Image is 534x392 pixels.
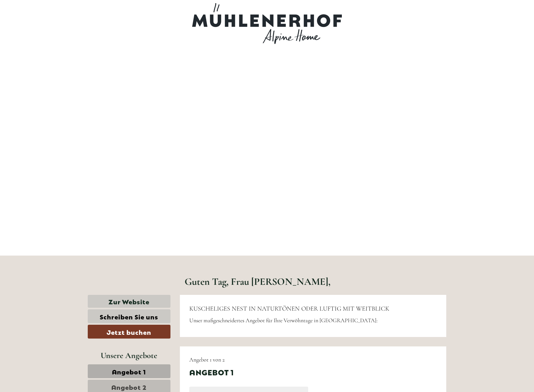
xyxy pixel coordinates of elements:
[189,305,389,312] span: KUSCHELIGES NEST IN NATURTÖNEN ODER LUFTIG MIT WEITBLICK
[185,276,331,287] h1: Guten Tag, Frau [PERSON_NAME],
[88,309,170,323] a: Schreiben Sie uns
[88,350,170,361] div: Unsere Angebote
[189,356,225,363] span: Angebot 1 von 2
[189,317,378,324] span: Unser maßgeschneidertes Angebot für Ihre Verwöhntage in [GEOGRAPHIC_DATA]:
[111,382,147,391] span: Angebot 2
[112,367,146,376] span: Angebot 1
[88,325,170,339] a: Jetzt buchen
[88,295,170,308] a: Zur Website
[189,367,234,377] div: Angebot 1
